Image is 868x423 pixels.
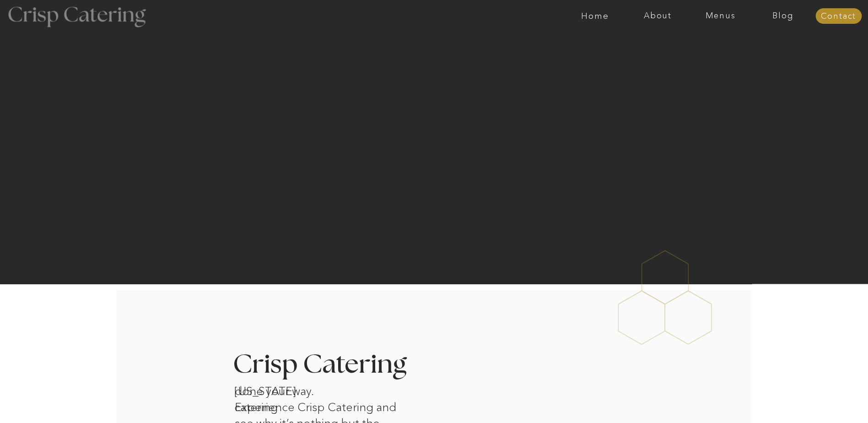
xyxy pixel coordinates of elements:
h3: Crisp Catering [233,352,430,379]
a: Menus [689,11,752,21]
a: About [626,11,689,21]
a: Home [564,11,626,21]
a: Blog [752,11,814,21]
h1: [US_STATE] catering [234,383,329,395]
a: Contact [815,12,862,21]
